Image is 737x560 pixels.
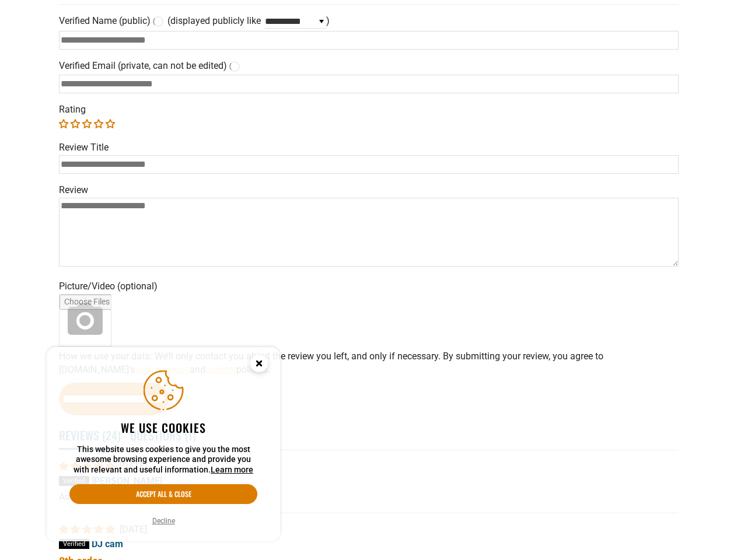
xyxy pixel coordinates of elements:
input: Email [59,75,679,93]
textarea: Review [59,198,679,267]
input: Review Title [59,155,679,174]
a: 1 star [59,119,71,128]
label: Verified Email (private, can not be edited) [59,61,679,72]
a: 3 stars [82,119,94,128]
label: Picture/Video (optional) [59,282,679,291]
a: 2 stars [71,119,82,128]
aside: Cookie Consent [47,347,280,542]
label: Review Title [59,143,109,152]
button: Accept all & close [69,484,257,504]
label: Review [59,185,88,195]
p: Audio Visual Extension Cord [59,491,679,503]
input: Choose a review picture (optional) [59,294,111,346]
button: Decline [149,515,179,527]
p: How we use your data: We’ll only contact you about the review you left, and only if necessary. By... [59,350,679,376]
label: Rating [59,105,679,114]
span: DJ cam [92,538,123,549]
a: 5 stars [106,119,115,128]
span: ( ) [167,15,330,26]
p: This website uses cookies to give you the most awesome browsing experience and provide you with r... [69,444,257,475]
div: Rating [59,105,679,131]
h2: We use cookies [69,420,257,435]
label: displayed publicly like [170,16,261,26]
a: 4 stars [94,119,106,128]
a: Learn more [211,465,253,474]
input: Name [59,31,679,50]
label: Verified Name (public) [59,16,163,27]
